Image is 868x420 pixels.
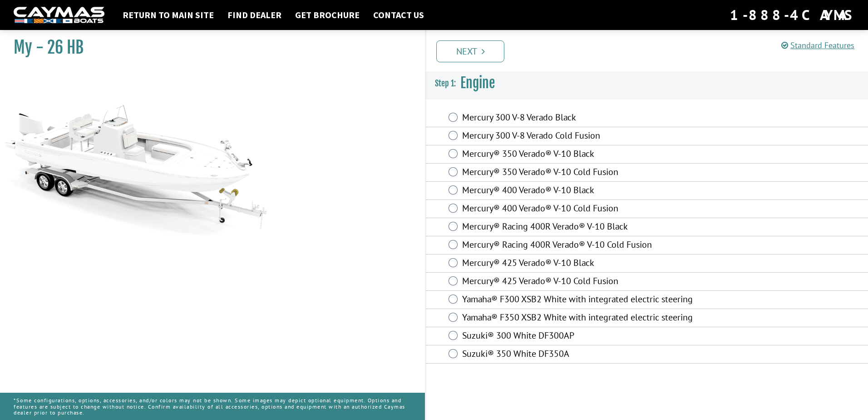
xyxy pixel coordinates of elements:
label: Mercury® Racing 400R Verado® V-10 Black [462,221,705,234]
label: Mercury® 350 Verado® V-10 Black [462,148,705,161]
label: Yamaha® F300 XSB2 White with integrated electric steering [462,294,705,307]
label: Mercury® 350 Verado® V-10 Cold Fusion [462,166,705,180]
a: Contact Us [369,9,429,21]
a: Get Brochure [291,9,364,21]
p: *Some configurations, options, accessories, and/or colors may not be shown. Some images may depic... [14,393,411,420]
label: Mercury 300 V-8 Verado Black [462,112,705,125]
label: Mercury® Racing 400R Verado® V-10 Cold Fusion [462,239,705,252]
a: Find Dealer [223,9,286,21]
img: white-logo-c9c8dbefe5ff5ceceb0f0178aa75bf4bb51f6bca0971e226c86eb53dfe498488.png [14,7,104,24]
label: Mercury® 400 Verado® V-10 Black [462,185,705,198]
label: Mercury® 425 Verado® V-10 Black [462,257,705,270]
label: Mercury® 425 Verado® V-10 Cold Fusion [462,275,705,289]
div: 1-888-4CAYMAS [730,5,854,25]
ul: Pagination [434,39,868,62]
a: Next [436,40,504,62]
label: Mercury® 400 Verado® V-10 Cold Fusion [462,203,705,216]
label: Suzuki® 300 White DF300AP [462,330,705,343]
a: Return to main site [118,9,218,21]
a: Standard Features [781,40,854,50]
label: Mercury 300 V-8 Verado Cold Fusion [462,130,705,143]
label: Yamaha® F350 XSB2 White with integrated electric steering [462,312,705,325]
label: Suzuki® 350 White DF350A [462,348,705,361]
h3: Engine [426,66,868,100]
h1: My - 26 HB [14,37,402,58]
